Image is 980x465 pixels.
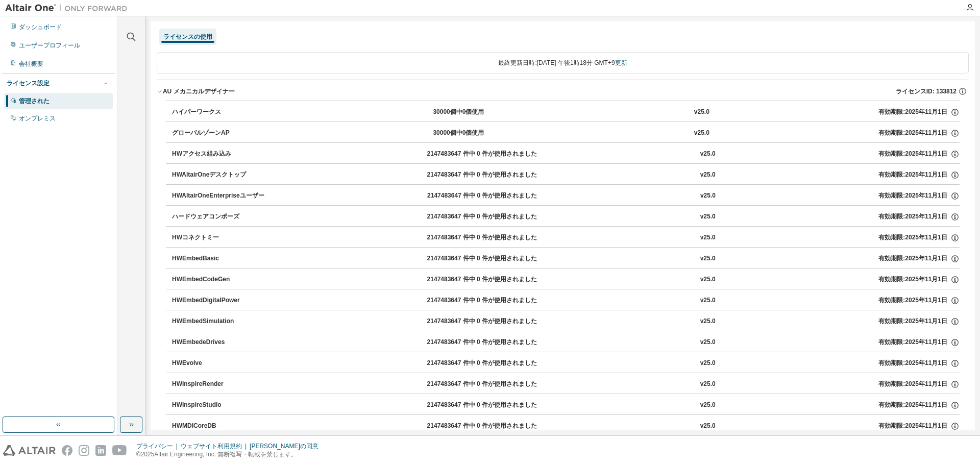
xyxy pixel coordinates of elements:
[694,129,709,136] font: v25.0
[427,234,537,241] font: 2147483647 件中 0 件が使用されました
[878,192,905,199] font: 有効期限:
[172,192,264,199] font: HWAltairOneEnterpriseユーザー
[905,338,947,346] font: 2025年11月1日
[427,317,537,325] font: 2147483647 件中 0 件が使用されました
[19,23,62,31] font: ダッシュボード
[5,3,133,13] img: アルタイルワン
[427,401,537,408] font: 2147483647 件中 0 件が使用されました
[79,445,89,456] img: instagram.svg
[905,150,947,157] font: 2025年11月1日
[700,317,716,325] font: v25.0
[427,276,537,283] font: 2147483647 件中 0 件が使用されました
[181,443,242,450] font: ウェブサイト利用規約
[163,88,235,95] font: AU メカニカルデザイナー
[172,268,960,291] button: HWEmbedCodeGen2147483647 件中 0 件が使用されましたv25.0有効期限:2025年11月1日
[3,445,56,456] img: altair_logo.svg
[172,206,960,228] button: ハードウェアコンポーズ2147483647 件中 0 件が使用されましたv25.0有効期限:2025年11月1日
[878,171,905,178] font: 有効期限:
[878,255,905,262] font: 有効期限:
[700,150,716,157] font: v25.0
[878,108,905,115] font: 有効期限:
[427,192,537,199] font: 2147483647 件中 0 件が使用されました
[433,129,484,136] font: 30000個中0個使用
[172,373,960,396] button: HWInspireRender2147483647 件中 0 件が使用されましたv25.0有効期限:2025年11月1日
[427,422,537,429] font: 2147483647 件中 0 件が使用されました
[615,59,627,66] font: 更新
[172,289,960,312] button: HWEmbedDigitalPower2147483647 件中 0 件が使用されましたv25.0有効期限:2025年11月1日
[427,338,537,346] font: 2147483647 件中 0 件が使用されました
[62,445,72,456] img: facebook.svg
[172,415,960,437] button: HWMDICoreDB2147483647 件中 0 件が使用されましたv25.0有効期限:2025年11月1日
[700,192,716,199] font: v25.0
[878,422,905,429] font: 有効期限:
[878,234,905,241] font: 有効期限:
[427,297,537,304] font: 2147483647 件中 0 件が使用されました
[905,317,947,325] font: 2025年11月1日
[19,60,43,67] font: 会社概要
[172,122,960,144] button: グローバルゾーンAP30000個中0個使用v25.0有効期限:2025年11月1日
[427,255,537,262] font: 2147483647 件中 0 件が使用されました
[172,359,202,366] font: HWEvolve
[427,380,537,387] font: 2147483647 件中 0 件が使用されました
[172,352,960,375] button: HWEvolve2147483647 件中 0 件が使用されましたv25.0有効期限:2025年11月1日
[172,380,224,387] font: HWInspireRender
[172,234,219,241] font: HWコネクトミー
[136,443,173,450] font: プライバシー
[95,445,106,456] img: linkedin.svg
[700,401,716,408] font: v25.0
[172,164,960,186] button: HWAltairOneデスクトップ2147483647 件中 0 件が使用されましたv25.0有効期限:2025年11月1日
[694,108,709,115] font: v25.0
[878,359,905,366] font: 有効期限:
[905,171,947,178] font: 2025年11月1日
[700,380,716,387] font: v25.0
[905,192,947,199] font: 2025年11月1日
[700,255,716,262] font: v25.0
[700,297,716,304] font: v25.0
[19,115,56,122] font: オンプレミス
[905,108,947,115] font: 2025年11月1日
[172,422,216,429] font: HWMDICoreDB
[172,255,219,262] font: HWEmbedBasic
[905,213,947,220] font: 2025年11月1日
[427,150,537,157] font: 2147483647 件中 0 件が使用されました
[172,276,230,283] font: HWEmbedCodeGen
[700,171,716,178] font: v25.0
[700,338,716,346] font: v25.0
[19,97,50,105] font: 管理された
[250,443,318,450] font: [PERSON_NAME]の同意
[172,297,240,304] font: HWEmbedDigitalPower
[878,297,905,304] font: 有効期限:
[878,317,905,325] font: 有効期限:
[172,129,230,136] font: グローバルゾーンAP
[172,248,960,270] button: HWEmbedBasic2147483647 件中 0 件が使用されましたv25.0有効期限:2025年11月1日
[700,422,716,429] font: v25.0
[905,255,947,262] font: 2025年11月1日
[172,143,960,165] button: HWアクセス組み込み2147483647 件中 0 件が使用されましたv25.0有効期限:2025年11月1日
[172,331,960,354] button: HWEmbedeDrives2147483647 件中 0 件が使用されましたv25.0有効期限:2025年11月1日
[172,108,221,115] font: ハイパーワークス
[878,276,905,283] font: 有効期限:
[427,359,537,366] font: 2147483647 件中 0 件が使用されました
[878,213,905,220] font: 有効期限:
[157,80,969,103] button: AU メカニカルデザイナーライセンスID: 133812
[498,59,536,66] font: 最終更新日時:
[172,401,222,408] font: HWInspireStudio
[700,359,716,366] font: v25.0
[112,445,127,456] img: youtube.svg
[905,297,947,304] font: 2025年11月1日
[878,338,905,346] font: 有効期限:
[905,422,947,429] font: 2025年11月1日
[427,213,537,220] font: 2147483647 件中 0 件が使用されました
[878,129,905,136] font: 有効期限:
[154,451,297,458] font: Altair Engineering, Inc. 無断複写・転載を禁じます。
[172,317,234,325] font: HWEmbedSimulation
[905,359,947,366] font: 2025年11月1日
[427,171,537,178] font: 2147483647 件中 0 件が使用されました
[905,380,947,387] font: 2025年11月1日
[172,394,960,417] button: HWInspireStudio2147483647 件中 0 件が使用されましたv25.0有効期限:2025年11月1日
[141,451,155,458] font: 2025
[433,108,484,115] font: 30000個中0個使用
[905,401,947,408] font: 2025年11月1日
[878,401,905,408] font: 有効期限:
[172,213,239,220] font: ハードウェアコンポーズ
